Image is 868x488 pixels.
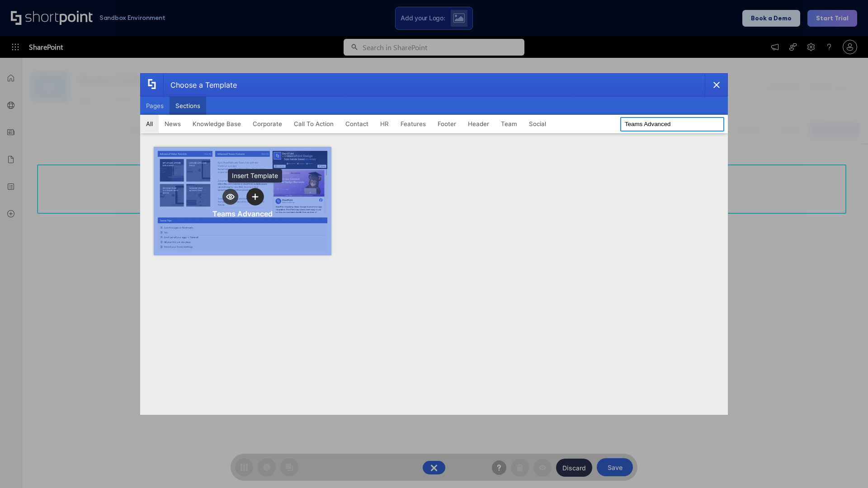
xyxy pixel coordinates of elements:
[170,97,206,115] button: Sections
[495,115,523,133] button: Team
[140,73,728,415] div: template selector
[523,115,552,133] button: Social
[823,445,868,488] iframe: Chat Widget
[340,115,374,133] button: Contact
[247,115,288,133] button: Corporate
[395,115,432,133] button: Features
[374,115,395,133] button: HR
[140,115,159,133] button: All
[187,115,247,133] button: Knowledge Base
[159,115,187,133] button: News
[432,115,462,133] button: Footer
[163,74,237,96] div: Choose a Template
[288,115,340,133] button: Call To Action
[140,97,170,115] button: Pages
[462,115,495,133] button: Header
[212,209,273,218] div: Teams Advanced
[620,117,724,131] input: Search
